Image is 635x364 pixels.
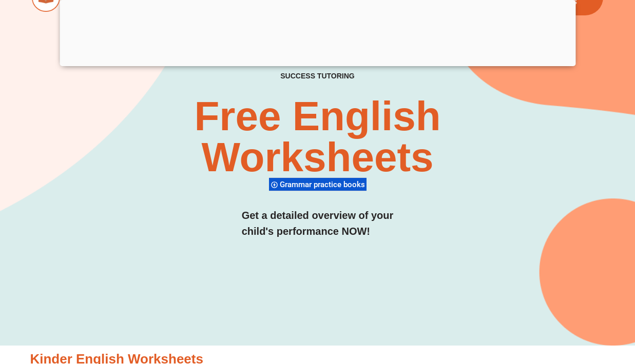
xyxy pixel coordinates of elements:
[269,177,367,191] div: Grammar practice books
[459,248,635,364] iframe: Chat Widget
[242,208,394,239] h3: Get a detailed overview of your child's performance NOW!
[280,180,368,189] span: Grammar practice books
[129,96,506,178] h2: Free English Worksheets​
[233,72,402,80] h4: SUCCESS TUTORING​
